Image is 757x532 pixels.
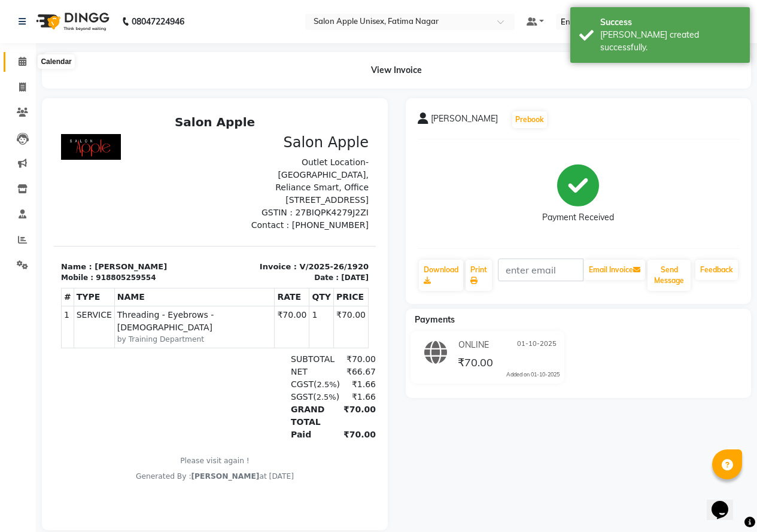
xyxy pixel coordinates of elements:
[221,196,256,238] td: ₹70.00
[276,243,322,256] div: ₹70.00
[276,268,322,281] div: ₹1.66
[138,362,206,370] span: [PERSON_NAME]
[20,178,60,196] th: TYPE
[230,293,276,318] div: GRAND TOTAL
[237,282,259,291] span: SGST
[415,314,455,325] span: Payments
[458,339,489,351] span: ONLINE
[263,270,283,279] span: 2.5%
[280,178,315,196] th: PRICE
[600,16,741,29] div: Success
[256,196,280,238] td: 1
[498,259,584,281] input: enter email
[230,281,276,293] div: ( )
[7,5,315,19] h2: Salon Apple
[230,243,276,256] div: SUBTOTAL
[63,199,218,224] span: Threading - Eyebrows - [DEMOGRAPHIC_DATA]
[647,260,691,291] button: Send Message
[506,370,560,379] div: Added on 01-10-2025
[221,178,256,196] th: RATE
[7,151,154,163] p: Name : [PERSON_NAME]
[431,113,498,129] span: [PERSON_NAME]
[230,268,276,281] div: ( )
[600,29,741,54] div: Bill created successfully.
[38,54,74,69] div: Calendar
[132,5,184,38] b: 08047224946
[230,256,276,268] div: NET
[584,260,645,280] button: Email Invoice
[695,260,738,280] a: Feedback
[168,46,315,96] p: Outlet Location-[GEOGRAPHIC_DATA], Reliance Smart, Office [STREET_ADDRESS]
[276,281,322,293] div: ₹1.66
[276,318,322,331] div: ₹70.00
[280,196,315,238] td: ₹70.00
[31,5,113,38] img: logo
[60,178,221,196] th: NAME
[260,162,285,173] div: Date :
[20,196,60,238] td: SERVICE
[168,96,315,109] p: GSTIN : 27BIQPK4279J2ZI
[707,484,745,520] iframe: chat widget
[42,52,751,89] div: View Invoice
[63,224,218,235] small: by Training Department
[458,355,493,372] span: ₹70.00
[512,111,547,128] button: Prebook
[542,211,614,224] div: Payment Received
[168,24,315,41] h3: Salon Apple
[466,260,492,291] a: Print
[276,256,322,268] div: ₹66.67
[517,339,557,351] span: 01-10-2025
[168,151,315,163] p: Invoice : V/2025-26/1920
[42,162,102,173] div: 918805259554
[7,361,315,372] div: Generated By : at [DATE]
[419,260,463,291] a: Download
[237,269,260,279] span: CGST
[8,178,20,196] th: #
[8,196,20,238] td: 1
[230,318,276,331] div: Paid
[7,345,315,356] p: Please visit again !
[7,162,39,173] div: Mobile :
[276,293,322,318] div: ₹70.00
[168,109,315,121] p: Contact : [PHONE_NUMBER]
[287,162,315,173] div: [DATE]
[256,178,280,196] th: QTY
[263,282,282,291] span: 2.5%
